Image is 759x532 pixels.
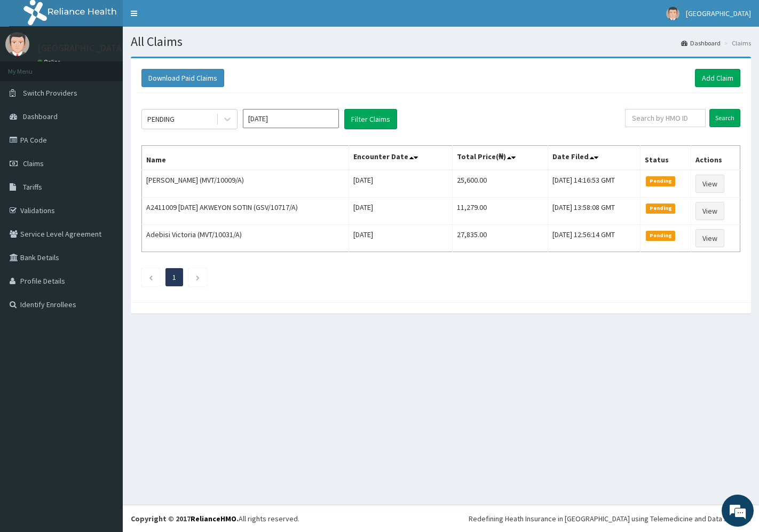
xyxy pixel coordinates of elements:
img: User Image [5,32,29,56]
a: View [695,202,724,220]
td: A2411009 [DATE] AKWEYON SOTIN (GSV/10717/A) [142,198,349,225]
td: [DATE] 13:58:08 GMT [548,198,641,225]
th: Name [142,146,349,170]
span: Claims [23,159,44,168]
input: Select Month and Year [243,109,339,128]
button: Download Paid Claims [141,69,224,87]
a: View [695,229,724,247]
footer: All rights reserved. [123,505,759,532]
a: Dashboard [681,38,721,48]
td: [DATE] [349,170,453,198]
td: 27,835.00 [453,225,548,252]
a: Online [37,58,63,66]
th: Status [641,146,691,170]
input: Search [709,109,740,127]
span: Pending [646,176,675,186]
a: RelianceHMO [191,514,236,523]
td: 25,600.00 [453,170,548,198]
span: Pending [646,231,675,240]
a: Page 1 is your current page [172,272,176,282]
a: View [695,175,724,193]
td: [DATE] 14:16:53 GMT [548,170,641,198]
strong: Copyright © 2017 . [131,514,239,523]
td: [DATE] 12:56:14 GMT [548,225,641,252]
div: PENDING [147,114,175,124]
img: User Image [666,7,679,20]
th: Encounter Date [349,146,453,170]
td: Adebisi Victoria (MVT/10031/A) [142,225,349,252]
td: 11,279.00 [453,198,548,225]
span: Tariffs [23,182,42,192]
span: Dashboard [23,112,58,121]
li: Claims [722,38,751,48]
input: Search by HMO ID [625,109,706,127]
td: [PERSON_NAME] (MVT/10009/A) [142,170,349,198]
p: [GEOGRAPHIC_DATA] [37,43,125,53]
th: Actions [691,146,740,170]
span: Pending [646,204,675,213]
div: Redefining Heath Insurance in [GEOGRAPHIC_DATA] using Telemedicine and Data Science! [469,513,751,524]
button: Filter Claims [344,109,397,129]
th: Date Filed [548,146,641,170]
span: [GEOGRAPHIC_DATA] [686,9,751,18]
td: [DATE] [349,198,453,225]
span: Switch Providers [23,88,77,98]
a: Add Claim [695,69,740,87]
h1: All Claims [131,35,751,49]
a: Next page [195,272,200,282]
td: [DATE] [349,225,453,252]
a: Previous page [148,272,153,282]
th: Total Price(₦) [453,146,548,170]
